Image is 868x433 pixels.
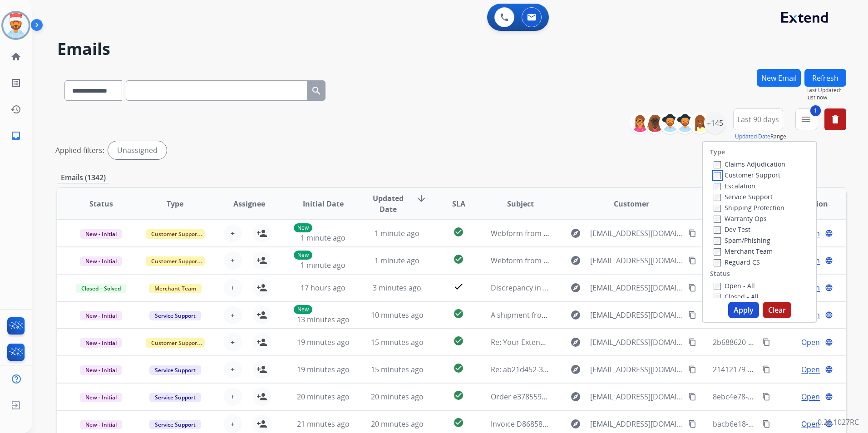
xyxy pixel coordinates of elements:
[294,251,312,260] p: New
[713,392,854,402] span: 8ebc4e78-4891-440b-81d5-64b7b973e914
[688,284,696,292] mat-icon: content_copy
[149,420,201,429] span: Service Support
[375,228,419,238] span: 1 minute ago
[570,282,581,293] mat-icon: explore
[453,226,464,237] mat-icon: check_circle
[714,216,721,223] input: Warranty Ops
[714,183,721,190] input: Escalation
[453,308,464,319] mat-icon: check_circle
[371,310,424,320] span: 10 minutes ago
[714,294,721,301] input: Closed - All
[231,228,235,239] span: +
[256,391,267,402] mat-icon: person_add
[224,360,242,379] button: +
[80,311,122,320] span: New - Initial
[453,254,464,265] mat-icon: check_circle
[224,251,242,270] button: +
[297,364,350,374] span: 19 minutes ago
[301,233,345,243] span: 1 minute ago
[452,198,465,209] span: SLA
[713,419,853,429] span: bacb6e18-a6d3-43f5-83db-91372a687168
[297,315,350,325] span: 13 minutes ago
[301,283,345,293] span: 17 hours ago
[570,337,581,348] mat-icon: explore
[256,337,267,348] mat-icon: person_add
[714,205,721,212] input: Shipping Protection
[825,284,833,292] mat-icon: language
[224,415,242,433] button: +
[297,392,350,402] span: 20 minutes ago
[256,418,267,429] mat-icon: person_add
[714,259,721,266] input: Reguard CS
[590,337,683,348] span: [EMAIL_ADDRESS][DOMAIN_NAME]
[57,40,846,58] h2: Emails
[825,229,833,237] mat-icon: language
[714,258,760,266] label: Reguard CS
[301,260,345,270] span: 1 minute ago
[89,198,113,209] span: Status
[825,311,833,319] mat-icon: language
[371,392,424,402] span: 20 minutes ago
[149,393,201,402] span: Service Support
[710,148,725,157] label: Type
[108,141,167,159] div: Unassigned
[801,364,820,375] span: Open
[714,194,721,201] input: Service Support
[714,226,721,234] input: Dev Test
[231,282,235,293] span: +
[570,418,581,429] mat-icon: explore
[714,237,721,245] input: Spam/Phishing
[297,419,350,429] span: 21 minutes ago
[55,145,104,156] p: Applied filters:
[801,337,820,348] span: Open
[714,171,780,179] label: Customer Support
[688,256,696,265] mat-icon: content_copy
[713,337,850,347] span: 2b688620-ff8e-4d90-851b-1d2511d2608f
[762,420,770,428] mat-icon: content_copy
[256,364,267,375] mat-icon: person_add
[590,364,683,375] span: [EMAIL_ADDRESS][DOMAIN_NAME]
[714,160,785,168] label: Claims Adjudication
[825,365,833,374] mat-icon: language
[231,364,235,375] span: +
[453,417,464,428] mat-icon: check_circle
[714,247,773,256] label: Merchant Team
[825,338,833,346] mat-icon: language
[371,337,424,347] span: 15 minutes ago
[57,172,109,183] p: Emails (1342)
[231,337,235,348] span: +
[590,310,683,320] span: [EMAIL_ADDRESS][DOMAIN_NAME]
[714,214,767,223] label: Warranty Ops
[224,224,242,242] button: +
[167,198,183,209] span: Type
[80,338,122,348] span: New - Initial
[688,229,696,237] mat-icon: content_copy
[453,335,464,346] mat-icon: check_circle
[146,338,205,348] span: Customer Support
[710,269,730,278] label: Status
[231,391,235,402] span: +
[453,281,464,292] mat-icon: check
[714,281,755,290] label: Open - All
[491,337,607,347] span: Re: Your Extend claim is approved
[453,363,464,374] mat-icon: check_circle
[614,198,649,209] span: Customer
[80,393,122,402] span: New - Initial
[688,420,696,428] mat-icon: content_copy
[146,229,205,239] span: Customer Support
[294,223,312,232] p: New
[801,418,820,429] span: Open
[491,228,696,238] span: Webform from [EMAIL_ADDRESS][DOMAIN_NAME] on [DATE]
[737,118,779,121] span: Last 90 days
[10,78,21,89] mat-icon: list_alt
[570,310,581,320] mat-icon: explore
[149,284,202,293] span: Merchant Team
[590,228,683,239] span: [EMAIL_ADDRESS][DOMAIN_NAME]
[713,364,849,374] span: 21412179-d3fc-4c8c-a7fd-2e862e571d15
[801,114,812,125] mat-icon: menu
[491,392,652,402] span: Order e3785594-0aa2-4124-92a7-d06d6293f68a
[80,365,122,375] span: New - Initial
[491,419,573,429] span: Invoice D86858 Super73
[3,13,29,38] img: avatar
[714,236,770,245] label: Spam/Phishing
